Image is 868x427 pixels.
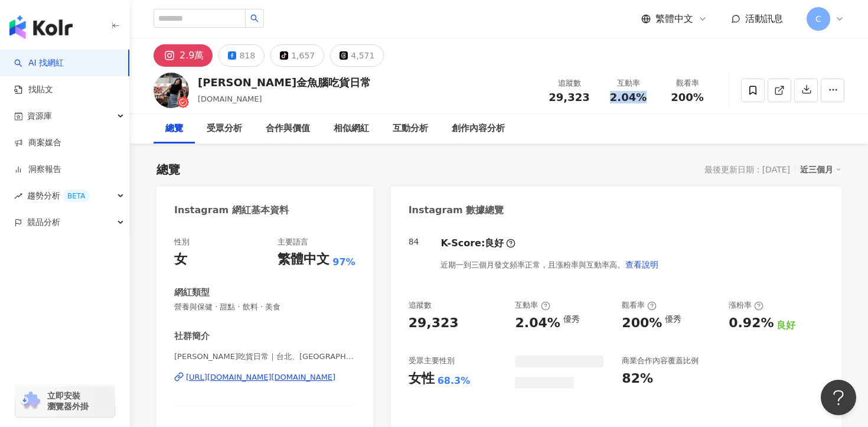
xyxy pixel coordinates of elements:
[409,314,459,333] div: 29,323
[250,14,259,22] span: search
[409,204,504,217] div: Instagram 數據總覽
[409,237,419,246] div: 84
[563,314,580,324] div: 優秀
[266,122,310,136] div: 合作與價值
[186,372,335,383] div: [URL][DOMAIN_NAME][DOMAIN_NAME]
[440,237,515,250] div: K-Score :
[174,302,355,312] span: 營養與保健 · 甜點 · 飲料 · 美食
[154,44,213,67] button: 2.9萬
[622,300,657,311] div: 觀看率
[19,392,42,410] img: chrome extension
[438,374,471,387] div: 68.3%
[27,182,90,209] span: 趨勢分析
[14,57,64,69] a: searchAI 找網紅
[278,250,329,269] div: 繁體中文
[174,204,289,217] div: Instagram 網紅基本資料
[198,94,262,103] span: [DOMAIN_NAME]
[622,356,699,366] div: 商業合作內容覆蓋比例
[409,300,432,311] div: 追蹤數
[154,73,189,108] img: KOL Avatar
[610,92,647,103] span: 2.04%
[63,190,90,202] div: BETA
[821,380,856,415] iframe: Help Scout Beacon - Open
[625,253,659,276] button: 查看說明
[655,12,693,25] span: 繁體中文
[665,77,710,89] div: 觀看率
[174,372,355,383] a: [URL][DOMAIN_NAME][DOMAIN_NAME]
[14,192,22,200] span: rise
[606,77,651,89] div: 互動率
[218,44,265,67] button: 818
[622,370,653,388] div: 82%
[47,390,89,412] span: 立即安裝 瀏覽器外掛
[330,44,384,67] button: 4,571
[239,47,255,64] div: 818
[776,319,795,332] div: 良好
[207,122,242,136] div: 受眾分析
[485,237,504,250] div: 良好
[409,356,455,366] div: 受眾主要性別
[27,103,52,129] span: 資源庫
[291,47,315,64] div: 1,657
[800,162,841,177] div: 近三個月
[27,209,60,236] span: 競品分析
[515,314,560,333] div: 2.04%
[704,165,790,174] div: 最後更新日期：[DATE]
[729,300,763,311] div: 漲粉率
[174,286,210,299] div: 網紅類型
[334,122,369,136] div: 相似網紅
[270,44,324,67] button: 1,657
[440,253,659,276] div: 近期一到三個月發文頻率正常，且漲粉率與互動率高。
[15,385,115,417] a: chrome extension立即安裝 瀏覽器外掛
[515,300,550,311] div: 互動率
[815,12,821,25] span: C
[452,122,505,136] div: 創作內容分析
[165,122,183,136] div: 總覽
[351,47,374,64] div: 4,571
[180,47,204,64] div: 2.9萬
[14,84,53,96] a: 找貼文
[9,15,73,39] img: logo
[547,77,592,89] div: 追蹤數
[393,122,428,136] div: 互動分析
[671,92,704,103] span: 200%
[278,237,308,247] div: 主要語言
[332,256,355,269] span: 97%
[174,250,187,269] div: 女
[198,75,371,90] div: [PERSON_NAME]金魚腦吃貨日常
[174,330,210,343] div: 社群簡介
[409,370,435,388] div: 女性
[174,351,355,362] span: [PERSON_NAME]吃貨日常｜台北、[GEOGRAPHIC_DATA] | zero.foodielife
[549,91,589,103] span: 29,323
[14,164,61,175] a: 洞察報告
[625,260,658,269] span: 查看說明
[174,237,190,247] div: 性別
[14,137,61,149] a: 商案媒合
[729,314,774,333] div: 0.92%
[156,161,180,178] div: 總覽
[745,13,783,24] span: 活動訊息
[622,314,662,333] div: 200%
[665,314,681,324] div: 優秀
